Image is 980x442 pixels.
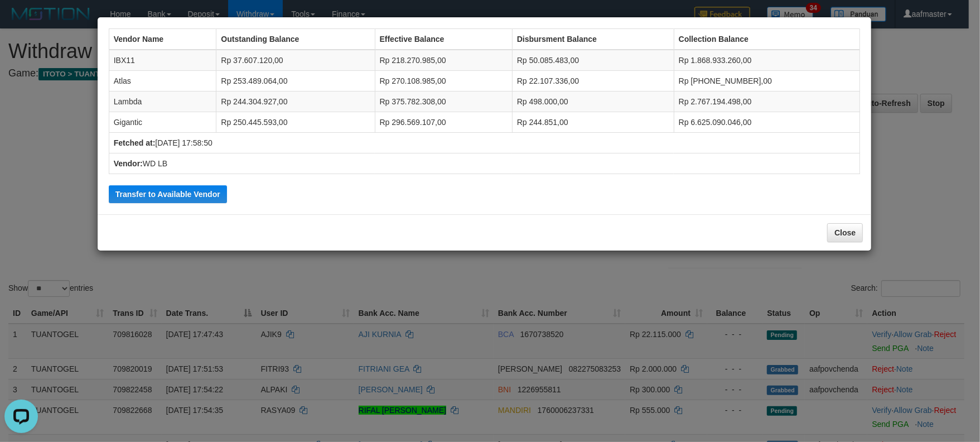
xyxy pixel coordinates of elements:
[109,133,860,153] td: [DATE] 17:58:50
[109,112,216,133] td: Gigantic
[109,153,860,174] td: WD LB
[216,92,375,112] td: Rp 244.304.927,00
[674,92,860,112] td: Rp 2.767.194.498,00
[512,71,674,92] td: Rp 22.107.336,00
[512,50,674,71] td: Rp 50.085.483,00
[375,71,512,92] td: Rp 270.108.985,00
[674,29,860,50] th: Collection Balance
[216,50,375,71] td: Rp 37.607.120,00
[109,50,216,71] td: IBX11
[512,92,674,112] td: Rp 498.000,00
[4,4,38,38] button: Open LiveChat chat widget
[216,71,375,92] td: Rp 253.489.064,00
[216,112,375,133] td: Rp 250.445.593,00
[216,29,375,50] th: Outstanding Balance
[375,50,512,71] td: Rp 218.270.985,00
[512,112,674,133] td: Rp 244.851,00
[114,159,143,168] b: Vendor:
[375,29,512,50] th: Effective Balance
[375,92,512,112] td: Rp 375.782.308,00
[827,223,863,242] button: Close
[674,112,860,133] td: Rp 6.625.090.046,00
[674,71,860,92] td: Rp [PHONE_NUMBER],00
[109,92,216,112] td: Lambda
[114,138,156,147] b: Fetched at:
[512,29,674,50] th: Disbursment Balance
[109,71,216,92] td: Atlas
[109,29,216,50] th: Vendor Name
[109,185,227,203] button: Transfer to Available Vendor
[375,112,512,133] td: Rp 296.569.107,00
[674,50,860,71] td: Rp 1.868.933.260,00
